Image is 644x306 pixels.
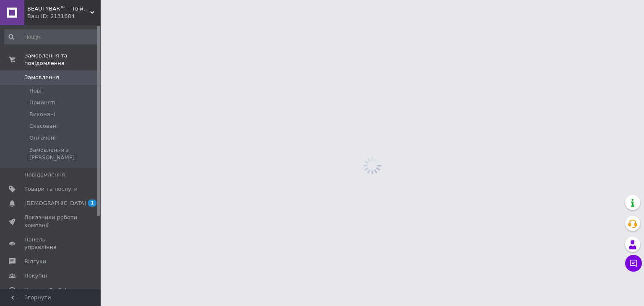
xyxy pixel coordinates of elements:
button: Чат з покупцем [625,255,642,272]
span: Повідомлення [24,171,65,179]
span: Замовлення з [PERSON_NAME] [29,146,98,161]
span: Каталог ProSale [24,287,70,294]
span: Товари та послуги [24,185,78,193]
span: Покупці [24,272,47,280]
span: Відгуки [24,258,46,265]
span: Виконані [29,111,55,118]
span: 1 [88,200,96,207]
span: Скасовані [29,122,58,130]
span: Замовлення [24,74,59,81]
input: Пошук [4,29,99,44]
span: [DEMOGRAPHIC_DATA] [24,200,86,207]
img: spinner_grey-bg-hcd09dd2d8f1a785e3413b09b97f8118e7.gif [361,154,384,177]
span: BEAUTYBAR™ – Твій Ювелірний Стиль [27,5,90,13]
span: Показники роботи компанії [24,214,78,229]
span: Панель управління [24,236,78,251]
span: Нові [29,87,42,95]
span: Замовлення та повідомлення [24,52,101,67]
div: Ваш ID: 2131684 [27,13,101,20]
span: Прийняті [29,99,55,106]
span: Оплачені [29,134,56,142]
